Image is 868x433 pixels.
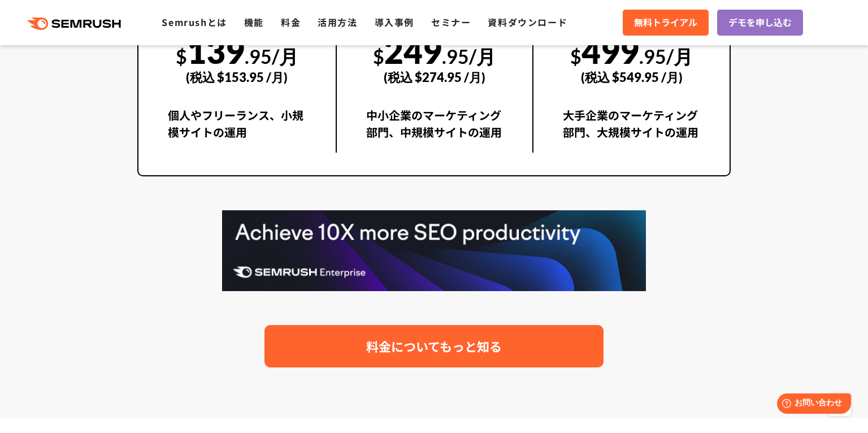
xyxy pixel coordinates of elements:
[168,107,306,153] div: 個人やフリーランス、小規模サイトの運用
[623,10,709,36] a: 無料トライアル
[431,15,471,29] a: セミナー
[442,45,496,68] span: .95/月
[366,19,504,97] div: 249
[366,57,504,97] div: (税込 $274.95 /月)
[634,15,697,30] span: 無料トライアル
[563,57,700,97] div: (税込 $549.95 /月)
[366,107,504,153] div: 中小企業のマーケティング部門、中規模サイトの運用
[717,10,803,36] a: デモを申し込む
[318,15,357,29] a: 活用方法
[767,389,856,421] iframe: Help widget launcher
[488,15,567,29] a: 資料ダウンロード
[244,15,264,29] a: 機能
[563,19,700,97] div: 499
[245,45,298,68] span: .95/月
[281,15,301,29] a: 料金
[563,107,700,153] div: 大手企業のマーケティング部門、大規模サイトの運用
[176,45,187,68] span: $
[366,336,502,356] span: 料金についてもっと知る
[373,45,384,68] span: $
[168,57,306,97] div: (税込 $153.95 /月)
[162,15,227,29] a: Semrushとは
[570,45,581,68] span: $
[375,15,414,29] a: 導入事例
[168,19,306,97] div: 139
[639,45,693,68] span: .95/月
[728,15,792,30] span: デモを申し込む
[264,325,604,367] a: 料金についてもっと知る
